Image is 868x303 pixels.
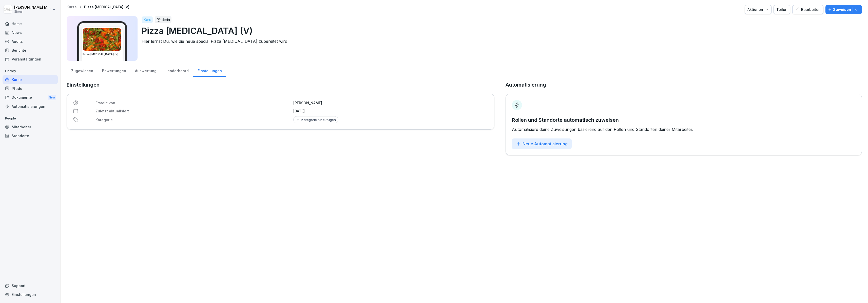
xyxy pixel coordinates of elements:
a: Einstellungen [193,64,226,77]
p: Hier lernst Du, wie die neue special Pizza [MEDICAL_DATA] zubereitet wird [142,38,858,44]
button: Bearbeiten [792,5,823,14]
a: Audits [3,37,58,46]
div: New [48,95,56,100]
a: Kurse [3,75,58,84]
p: Sironi [14,10,51,13]
a: Automatisierungen [3,102,58,111]
button: Kategorie hinzufügen [293,116,338,123]
a: Pfade [3,84,58,93]
button: Aktionen [745,5,771,14]
p: [DATE] [293,108,488,114]
a: Mitarbeiter [3,123,58,131]
a: Einstellungen [3,290,58,299]
a: DokumenteNew [3,93,58,102]
p: Zuweisen [833,7,851,12]
button: Teilen [774,5,790,14]
a: Bewertungen [98,64,130,77]
p: Automatisierung [506,81,546,89]
p: Zuletzt aktualisiert [95,108,290,114]
a: Home [3,19,58,28]
button: Zuweisen [825,5,862,14]
div: Aktionen [747,7,769,12]
div: Teilen [776,7,787,12]
a: Kurse [67,5,77,9]
p: Pizza [MEDICAL_DATA] (V) [142,24,858,37]
p: / [80,5,81,9]
p: Automatisiere deine Zuweisungen basierend auf den Rollen und Standorten deiner Mitarbeiter. [512,126,856,132]
p: [PERSON_NAME] Malec [14,5,51,10]
p: Rollen und Standorte automatisch zuweisen [512,116,856,124]
p: People [3,114,58,123]
a: Auswertung [130,64,161,77]
p: 8 min [162,17,170,22]
div: Bearbeiten [795,7,821,12]
a: Pizza [MEDICAL_DATA] (V) [84,5,129,9]
img: ptfehjakux1ythuqs2d8013j.png [83,28,121,51]
a: Berichte [3,46,58,55]
p: [PERSON_NAME] [293,100,488,106]
a: News [3,28,58,37]
a: Leaderboard [161,64,193,77]
div: Kategorie hinzufügen [296,118,336,122]
div: Support [3,281,58,290]
div: Kurs [142,16,153,23]
p: Library [3,67,58,75]
button: Neue Automatisierung [512,138,572,149]
a: Zugewiesen [67,64,98,77]
div: Dokumente [3,93,58,102]
p: Erstellt von [95,100,290,106]
h3: Pizza [MEDICAL_DATA] (V) [83,52,122,56]
p: Einstellungen [67,81,494,89]
p: Kategorie [95,117,290,123]
a: Standorte [3,131,58,140]
a: Veranstaltungen [3,55,58,64]
div: Neue Automatisierung [516,141,568,147]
